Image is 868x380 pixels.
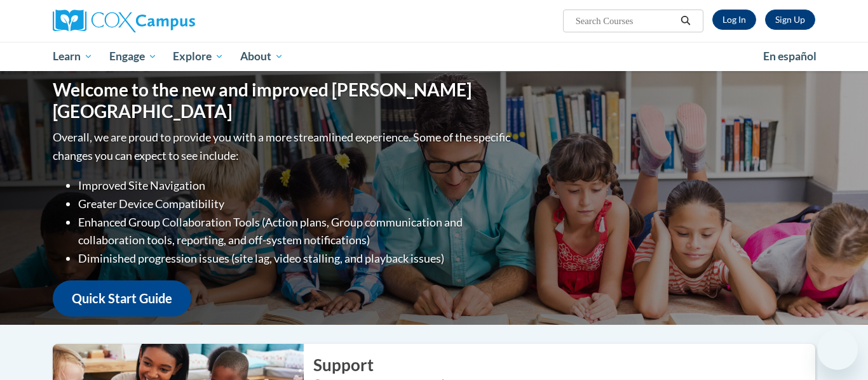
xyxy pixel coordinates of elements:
[765,10,815,30] a: Register
[763,49,817,63] span: En español
[712,10,756,30] a: Log In
[53,128,513,165] p: Overall, we are proud to provide you with a more streamlined experience. Some of the specific cha...
[165,42,232,71] a: Explore
[109,49,157,64] span: Engage
[240,49,283,64] span: About
[232,42,292,71] a: About
[755,43,825,70] a: En español
[676,13,695,29] button: Search
[53,280,191,317] a: Quick Start Guide
[53,10,195,32] img: Cox Campus
[78,176,513,195] li: Improved Site Navigation
[173,49,224,64] span: Explore
[44,42,101,71] a: Learn
[574,13,676,29] input: Search Courses
[34,42,834,71] div: Main menu
[78,213,513,250] li: Enhanced Group Collaboration Tools (Action plans, Group communication and collaboration tools, re...
[78,249,513,268] li: Diminished progression issues (site lag, video stalling, and playback issues)
[53,10,294,32] a: Cox Campus
[313,353,815,376] h2: Support
[78,195,513,213] li: Greater Device Compatibility
[53,49,93,64] span: Learn
[101,42,165,71] a: Engage
[53,79,513,122] h1: Welcome to the new and improved [PERSON_NAME][GEOGRAPHIC_DATA]
[817,329,858,370] iframe: Button to launch messaging window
